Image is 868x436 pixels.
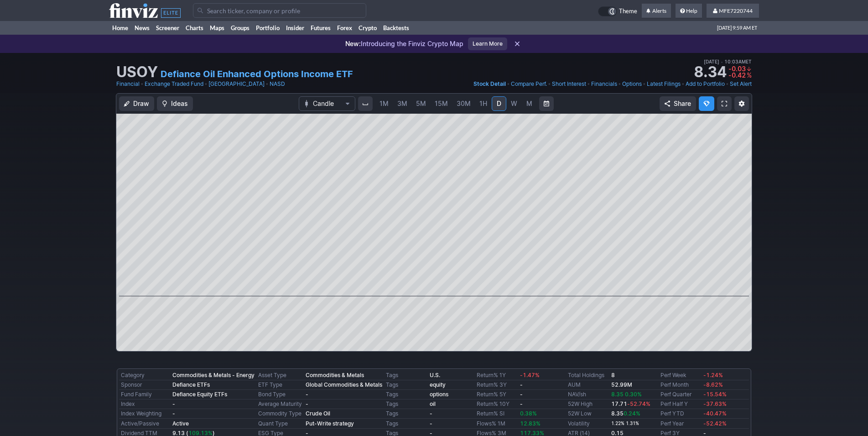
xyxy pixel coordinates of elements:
td: Active/Passive [119,419,171,429]
span: -1.47% [520,372,540,378]
span: -52.42% [703,420,727,427]
td: Return% 10Y [475,399,518,409]
a: Stock Detail [473,79,506,89]
b: - [430,410,432,417]
b: Commodities & Metals [306,372,364,378]
b: oil [430,400,436,407]
a: Groups [228,21,253,35]
td: Commodity Type [256,409,304,419]
b: - [520,381,523,388]
a: [GEOGRAPHIC_DATA] [208,79,265,89]
button: Interval [358,96,373,111]
span: • [140,79,144,89]
input: Search [193,3,366,18]
a: 1M [375,96,393,111]
button: Chart Settings [734,96,749,111]
span: • [587,79,590,89]
a: Latest Filings [647,79,681,89]
a: Compare Perf. [511,79,547,89]
a: 3M [393,96,411,111]
td: 52W High [566,399,610,409]
td: Fund Family [119,390,171,399]
span: • [721,59,723,64]
a: U.S. [430,372,440,378]
a: Forex [334,21,355,35]
td: Perf Half Y [659,399,702,409]
a: MFE7220744 [707,4,759,18]
a: Defiance Oil Enhanced Options Income ETF [161,68,353,80]
a: Crypto [355,21,380,35]
span: M [526,100,532,107]
td: NAV/sh [566,390,610,399]
button: Draw [119,96,154,111]
td: Perf Year [659,419,702,429]
b: 8.35 [611,410,640,417]
a: Futures [307,21,334,35]
a: News [131,21,153,35]
span: Stock Detail [473,80,506,87]
span: • [548,79,551,89]
span: • [265,79,269,89]
a: 15M [431,96,452,111]
button: Chart Type [299,96,355,111]
span: Theme [619,6,637,16]
td: Quant Type [256,419,304,429]
span: [DATE] 10:03AM ET [704,58,752,66]
span: 1H [479,100,487,107]
b: Crude Oil [306,410,330,417]
span: -37.63% [703,400,727,407]
span: • [681,79,685,89]
span: -0.42 [728,71,746,79]
a: equity [430,381,446,388]
a: Exchange Traded Fund [145,79,203,89]
td: Tags [384,399,428,409]
span: -0.03 [728,65,746,73]
span: 12.83% [520,420,541,427]
a: Theme [598,6,637,16]
b: - [520,391,523,398]
b: Active [172,420,189,427]
button: Explore new features [699,96,714,111]
td: 52W Low [566,409,610,419]
a: Charts [182,21,207,35]
span: W [511,100,517,107]
b: - [306,400,308,407]
h1: USOY [116,65,158,79]
span: D [497,100,501,107]
td: Index Weighting [119,409,171,419]
span: -1.24% [703,372,723,378]
td: Total Holdings [566,371,610,380]
span: 0.24% [624,410,640,417]
td: Volatility [566,419,610,429]
span: 15M [435,100,448,107]
td: Perf Week [659,371,702,380]
a: Backtests [380,21,412,35]
a: Portfolio [253,21,283,35]
td: Perf Quarter [659,390,702,399]
span: 1M [379,100,389,107]
a: Learn More [468,37,507,50]
b: Defiance Equity ETFs [172,391,227,398]
span: Share [674,99,691,108]
a: D [492,96,506,111]
a: 5M [412,96,430,111]
b: Defiance ETFs [172,381,210,388]
span: Ideas [171,99,188,108]
td: Tags [384,419,428,429]
td: Return% 5Y [475,390,518,399]
a: W [507,96,521,111]
td: Tags [384,390,428,399]
a: 1H [475,96,491,111]
td: Tags [384,371,428,380]
span: 3M [397,100,407,107]
span: -40.47% [703,410,727,417]
b: - [430,420,432,427]
span: • [618,79,621,89]
span: -15.54% [703,391,727,398]
a: Alerts [642,4,671,18]
td: Flows% 1M [475,419,518,429]
b: 8 [611,372,615,378]
span: Draw [133,99,149,108]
